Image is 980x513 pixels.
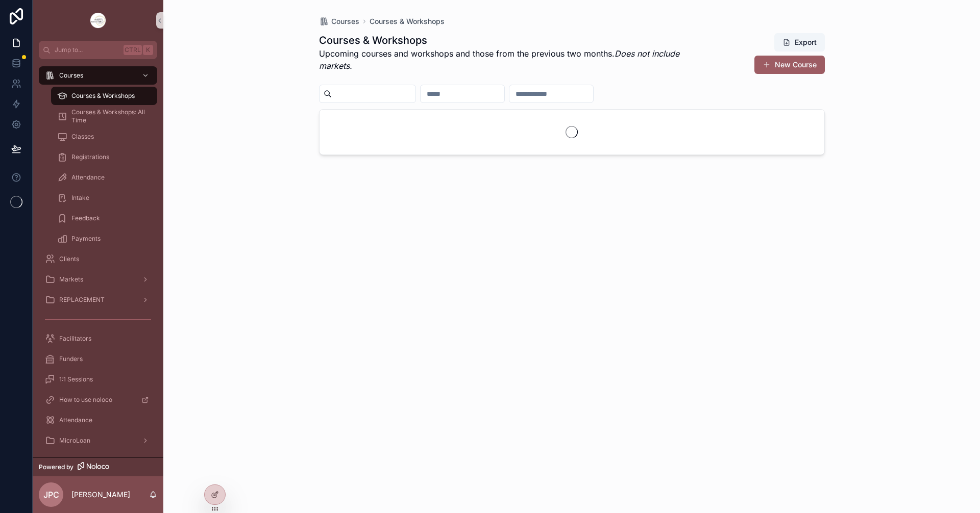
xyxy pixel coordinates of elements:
span: Clients [59,255,79,263]
div: scrollable content [33,59,163,457]
span: Attendance [59,416,92,424]
a: Payments [51,229,157,248]
a: Funders [39,350,157,368]
p: [PERSON_NAME] [71,490,130,500]
span: Courses [331,16,359,27]
span: Courses & Workshops [71,92,135,100]
span: Facilitators [59,335,91,343]
a: Facilitators [39,329,157,348]
a: REPLACEMENT [39,291,157,309]
a: Courses [319,16,359,27]
button: New Course [754,56,825,74]
a: 1:1 Sessions [39,370,157,389]
p: Upcoming courses and workshops and those from the previous two months. [319,47,697,72]
span: JPC [43,489,59,501]
span: Attendance [71,173,105,182]
span: Jump to... [55,46,119,54]
a: Markets [39,270,157,289]
span: Feedback [71,214,100,222]
span: Ctrl [124,45,142,55]
span: Payments [71,235,101,243]
span: MicroLoan [59,437,90,445]
span: Markets [59,275,83,284]
span: 1:1 Sessions [59,375,93,383]
span: Intake [71,194,89,202]
span: REPLACEMENT [59,296,105,304]
span: How to use noloco [59,396,112,404]
button: Export [774,33,825,52]
em: Does not include markets. [319,48,679,71]
span: Funders [59,355,83,363]
a: Feedback [51,209,157,227]
a: Intake [51,189,157,207]
span: Classes [71,133,94,141]
a: Courses & Workshops [370,16,445,27]
span: Courses [59,71,83,80]
a: MicroLoan [39,431,157,450]
a: How to use noloco [39,391,157,409]
a: Classes [51,127,157,146]
button: Jump to...CtrlK [39,41,157,59]
span: K [144,46,152,54]
a: Powered by [33,457,163,476]
a: Registrations [51,148,157,166]
a: Attendance [39,411,157,429]
span: Powered by [39,463,73,471]
a: Courses & Workshops: All Time [51,107,157,125]
a: Courses & Workshops [51,87,157,105]
h1: Courses & Workshops [319,33,697,47]
a: Attendance [51,168,157,187]
span: Courses & Workshops: All Time [71,108,147,124]
img: App logo [90,12,106,29]
a: Courses [39,66,157,85]
span: Registrations [71,153,109,161]
a: Clients [39,250,157,268]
